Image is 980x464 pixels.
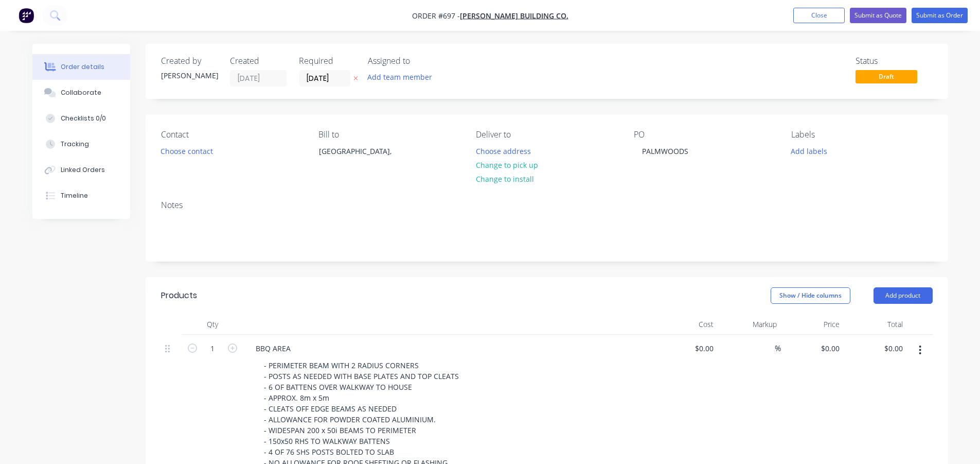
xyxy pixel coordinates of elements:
[230,56,287,66] div: Created
[161,200,933,210] div: Notes
[32,54,130,80] button: Order details
[161,289,197,302] div: Products
[299,56,355,66] div: Required
[460,11,568,21] a: [PERSON_NAME] BUILDING CO.
[61,191,88,200] div: Timeline
[61,165,105,175] div: Linked Orders
[775,342,781,354] span: %
[310,144,413,177] div: [GEOGRAPHIC_DATA],
[32,183,130,209] button: Timeline
[368,70,438,84] button: Add team member
[61,88,101,97] div: Collaborate
[19,8,34,23] img: Factory
[655,314,718,335] div: Cost
[786,144,833,158] button: Add labels
[32,106,130,131] button: Checklists 0/0
[161,130,302,140] div: Contact
[182,314,243,335] div: Qty
[771,287,850,304] button: Show / Hide columns
[856,56,933,66] div: Status
[247,341,299,356] div: BBQ AREA
[318,130,459,140] div: Bill to
[61,62,104,72] div: Order details
[470,144,536,158] button: Choose address
[793,8,845,23] button: Close
[844,314,907,335] div: Total
[362,70,437,84] button: Add team member
[32,131,130,157] button: Tracking
[61,114,106,123] div: Checklists 0/0
[634,144,697,159] div: PALMWOODS
[155,144,218,158] button: Choose contact
[32,80,130,106] button: Collaborate
[634,130,775,140] div: PO
[850,8,906,23] button: Submit as Quote
[856,70,917,83] span: Draft
[32,157,130,183] button: Linked Orders
[61,140,89,149] div: Tracking
[161,56,218,66] div: Created by
[319,144,404,159] div: [GEOGRAPHIC_DATA],
[368,56,471,66] div: Assigned to
[470,158,543,172] button: Change to pick up
[874,287,933,304] button: Add product
[791,130,932,140] div: Labels
[161,70,218,81] div: [PERSON_NAME]
[718,314,781,335] div: Markup
[470,172,539,186] button: Change to install
[781,314,844,335] div: Price
[476,130,617,140] div: Deliver to
[912,8,968,23] button: Submit as Order
[412,11,460,21] span: Order #697 -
